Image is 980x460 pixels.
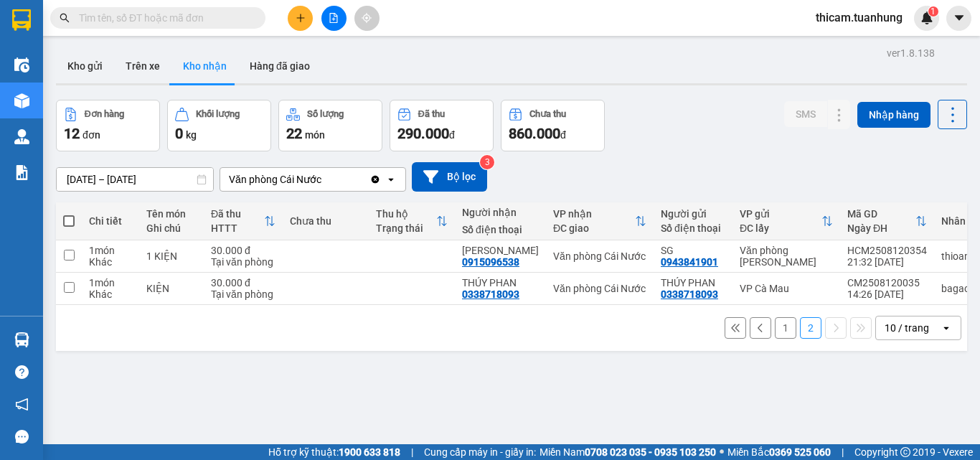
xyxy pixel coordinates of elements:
span: | [842,444,844,460]
img: warehouse-icon [14,57,29,72]
th: Toggle SortBy [369,202,455,240]
div: Ngày ĐH [847,222,915,234]
img: icon-new-feature [920,11,933,24]
svg: Clear value [369,174,381,185]
div: Đã thu [211,208,264,220]
span: 860.000 [509,125,560,142]
th: Toggle SortBy [840,202,934,240]
div: Mã GD [847,208,915,220]
div: Người gửi [661,208,725,220]
button: 2 [800,317,821,339]
button: Trên xe [114,49,171,83]
div: KIM HUÊ [462,245,539,256]
div: Văn phòng Cái Nước [553,283,646,294]
div: 30.000 đ [211,245,275,256]
div: HCM2508120354 [847,245,927,256]
th: Toggle SortBy [546,202,654,240]
span: message [15,430,29,443]
div: SG [661,245,725,256]
input: Select a date range. [57,168,213,191]
span: 290.000 [397,125,449,142]
span: caret-down [953,11,966,24]
div: Đã thu [418,109,445,119]
div: 10 / trang [885,321,929,335]
div: 0915096538 [462,256,519,268]
div: Văn phòng Cái Nước [553,250,646,262]
svg: open [941,322,952,334]
div: Chưa thu [290,215,362,227]
div: 1 món [89,277,132,288]
sup: 3 [480,155,494,169]
strong: 1900 633 818 [339,446,400,458]
div: Tại văn phòng [211,256,275,268]
button: Hàng đã giao [238,49,321,83]
span: đ [449,129,455,141]
button: Nhập hàng [857,102,930,128]
th: Toggle SortBy [204,202,283,240]
span: Miền Bắc [727,444,831,460]
div: THÚY PHAN [661,277,725,288]
button: Đã thu290.000đ [390,100,494,151]
th: Toggle SortBy [732,202,840,240]
div: VP gửi [740,208,821,220]
img: solution-icon [14,165,29,180]
svg: open [385,174,397,185]
img: warehouse-icon [14,129,29,144]
div: Số lượng [307,109,344,119]
span: notification [15,398,29,411]
img: logo-vxr [12,9,31,31]
span: Cung cấp máy in - giấy in: [424,444,536,460]
div: Văn phòng [PERSON_NAME] [740,245,833,268]
div: Tại văn phòng [211,288,275,300]
span: 1 [930,6,936,17]
div: KIỆN [146,283,197,294]
div: VP nhận [553,208,635,220]
button: Kho nhận [171,49,238,83]
span: đ [560,129,566,141]
span: đơn [83,129,100,141]
div: 0338718093 [661,288,718,300]
strong: 0708 023 035 - 0935 103 250 [585,446,716,458]
span: món [305,129,325,141]
span: copyright [900,447,910,457]
span: file-add [329,13,339,23]
div: 1 món [89,245,132,256]
button: Số lượng22món [278,100,382,151]
strong: 0369 525 060 [769,446,831,458]
button: Khối lượng0kg [167,100,271,151]
div: THÚY PHAN [462,277,539,288]
div: 21:32 [DATE] [847,256,927,268]
div: 0338718093 [462,288,519,300]
img: warehouse-icon [14,93,29,108]
button: SMS [784,101,827,127]
div: Đơn hàng [85,109,124,119]
span: ⚪️ [720,449,724,455]
div: 30.000 đ [211,277,275,288]
span: 0 [175,125,183,142]
span: plus [296,13,306,23]
span: question-circle [15,365,29,379]
div: Số điện thoại [661,222,725,234]
div: CM2508120035 [847,277,927,288]
span: Hỗ trợ kỹ thuật: [268,444,400,460]
button: plus [288,6,313,31]
sup: 1 [928,6,938,17]
span: Miền Nam [540,444,716,460]
div: 14:26 [DATE] [847,288,927,300]
button: 1 [775,317,796,339]
div: Trạng thái [376,222,436,234]
img: warehouse-icon [14,332,29,347]
button: file-add [321,6,347,31]
span: 12 [64,125,80,142]
div: ĐC giao [553,222,635,234]
div: HTTT [211,222,264,234]
div: Thu hộ [376,208,436,220]
div: Số điện thoại [462,224,539,235]
button: Bộ lọc [412,162,487,192]
span: | [411,444,413,460]
span: aim [362,13,372,23]
button: aim [354,6,380,31]
div: Chi tiết [89,215,132,227]
div: Tên món [146,208,197,220]
div: Khối lượng [196,109,240,119]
